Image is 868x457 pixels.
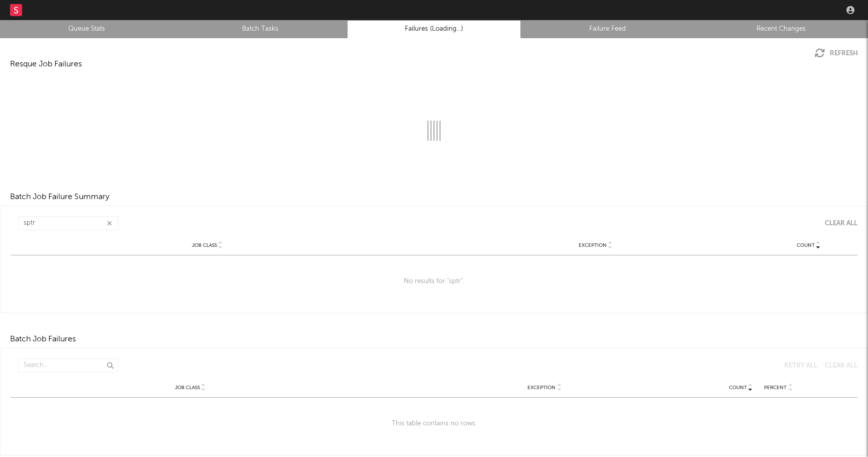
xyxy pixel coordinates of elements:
span: Count [797,242,815,248]
a: Queue Stats [6,23,168,35]
button: Refresh [815,48,858,58]
div: Resque Job Failures [10,58,82,70]
input: Search... [18,216,119,230]
span: Job Class [175,385,200,391]
button: Retry All [777,362,817,369]
a: Failure Feed [526,23,689,35]
button: Clear All [817,220,857,227]
button: Clear All [817,362,857,369]
div: This table contains no rows. [11,398,857,450]
div: Batch Job Failures [10,333,76,345]
div: No results for " sptr ". [11,255,857,308]
a: Failures (Loading...) [353,23,515,35]
div: Batch Job Failure Summary [10,191,110,203]
a: Recent Changes [700,23,862,35]
div: Clear All [825,220,857,227]
input: Search... [18,358,119,373]
div: Clear All [825,362,857,369]
span: Job Class [192,242,217,248]
div: Retry All [784,362,817,369]
span: Percent [764,385,787,391]
a: Batch Tasks [179,23,342,35]
span: Exception [579,242,607,248]
span: Exception [527,385,556,391]
span: Count [729,385,747,391]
